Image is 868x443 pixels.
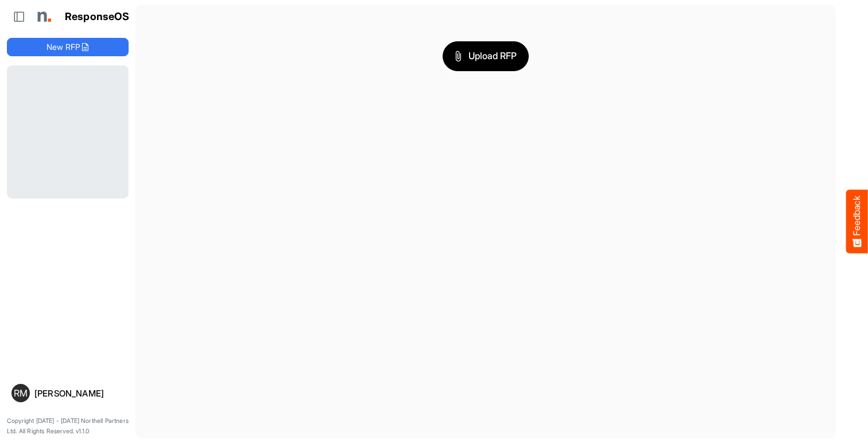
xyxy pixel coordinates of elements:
[32,5,55,28] img: Northell
[65,11,130,23] h1: ResponseOS
[34,389,124,398] div: [PERSON_NAME]
[455,49,517,64] span: Upload RFP
[443,41,529,71] button: Upload RFP
[7,416,129,436] p: Copyright [DATE] - [DATE] Northell Partners Ltd. All Rights Reserved. v1.1.0
[7,65,129,199] div: Loading...
[846,190,868,254] button: Feedback
[14,388,28,398] span: RM
[7,38,129,56] button: New RFP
